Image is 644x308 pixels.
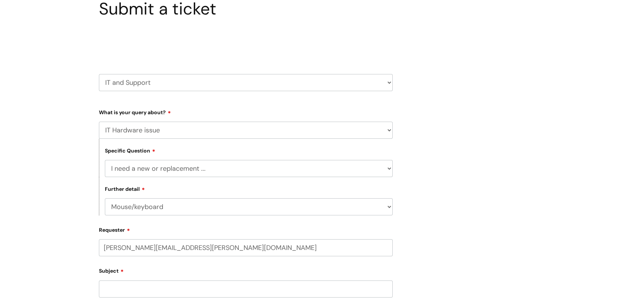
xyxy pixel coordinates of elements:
[105,185,145,192] label: Further detail
[99,107,393,116] label: What is your query about?
[99,224,393,233] label: Requester
[105,147,155,154] label: Specific Question
[99,239,393,256] input: Email
[99,36,393,50] h2: Select issue type
[99,265,393,274] label: Subject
